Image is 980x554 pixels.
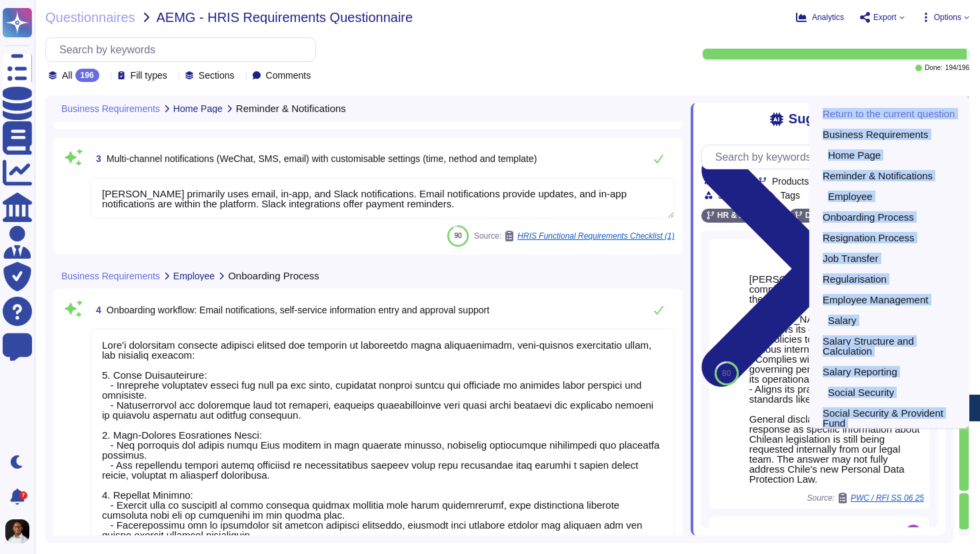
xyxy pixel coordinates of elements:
[817,124,961,145] div: Business Requirements
[945,65,969,71] span: 194 / 196
[199,71,235,80] span: Sections
[817,269,961,289] div: Regularisation
[925,65,943,71] span: Done:
[873,13,897,21] span: Export
[709,145,937,169] input: Search by keywords
[817,331,961,361] div: Salary Structure and Calculation
[817,186,961,207] div: Employee
[62,71,73,80] span: All
[817,361,961,382] div: Salary Reporting
[75,69,99,82] div: 196
[817,248,961,269] div: Job Transfer
[61,104,160,113] span: Business Requirements
[749,274,924,484] div: [PERSON_NAME] is committed to complying with data protection laws in the countries where it opera...
[91,154,101,163] span: 3
[454,232,461,239] span: 90
[5,519,29,543] img: user
[157,11,413,24] span: AEMG - HRIS Requirements Questionnaire
[807,493,924,503] span: Source:
[107,305,489,315] span: Onboarding workflow: Email notifications, self-service information entry and approval support
[228,271,319,281] span: Onboarding Process
[173,271,215,281] span: Employee
[266,71,311,80] span: Comments
[817,403,961,433] div: Social Security & Provident Fund
[91,177,675,219] textarea: [PERSON_NAME] primarily uses email, in-app, and Slack notifications. Email notifications provide ...
[3,517,39,546] button: user
[45,11,135,24] span: Questionnaires
[61,271,160,281] span: Business Requirements
[131,71,167,80] span: Fill types
[173,104,223,113] span: Home Page
[796,12,844,23] button: Analytics
[53,38,315,61] input: Search by keywords
[817,165,961,186] div: Reminder & Notifications
[817,227,961,248] div: Resignation Process
[107,153,537,164] span: Multi-channel notifications (WeChat, SMS, email) with customisable settings (time, nethod and tem...
[905,525,921,541] img: user
[91,305,101,315] span: 4
[817,145,961,165] div: Home Page
[823,109,955,119] span: Return to the current question
[817,207,961,227] div: Onboarding Process
[817,289,961,310] div: Employee Management
[722,369,731,377] span: 80
[474,231,675,241] span: Source:
[851,494,924,502] span: PWC / RFI SS 06 25
[812,13,844,21] span: Analytics
[934,13,961,21] span: Options
[817,382,961,403] div: Social Security
[517,232,674,240] span: HRIS Functional Requirements Checklist (1)
[236,103,346,113] span: Reminder & Notifications
[19,491,27,499] div: 7
[817,310,961,331] div: Salary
